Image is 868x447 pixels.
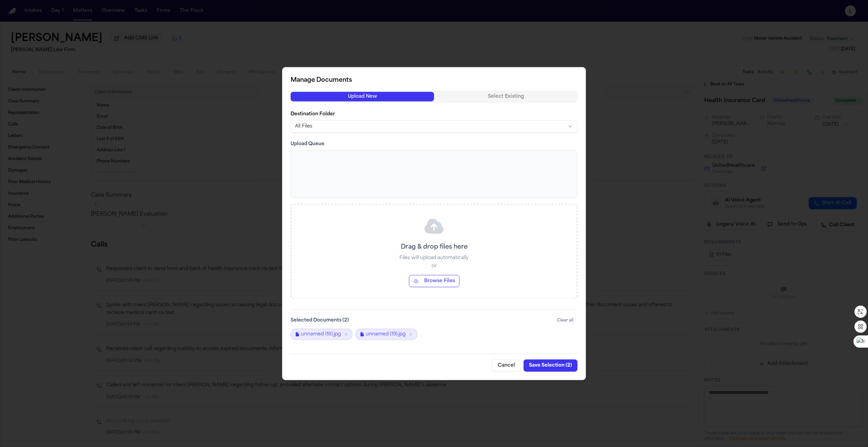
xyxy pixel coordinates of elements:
[492,359,521,371] button: Cancel
[553,315,577,326] button: Clear all
[432,263,437,270] p: or
[291,111,577,118] label: Destination Folder
[401,242,468,252] p: Drag & drop files here
[524,359,577,371] button: Save Selection (2)
[291,76,577,85] h2: Manage Documents
[434,92,577,101] button: Select Existing
[399,255,469,261] p: Files will upload automatically
[366,331,406,337] span: unnamed (19).jpg
[409,275,459,287] button: Browse Files
[291,317,349,324] label: Selected Documents ( 2 )
[408,332,413,336] button: Remove unnamed (19).jpg
[291,92,434,101] button: Upload New
[343,332,348,336] button: Remove unnamed (18).jpg
[301,331,341,337] span: unnamed (18).jpg
[291,141,577,148] h3: Upload Queue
